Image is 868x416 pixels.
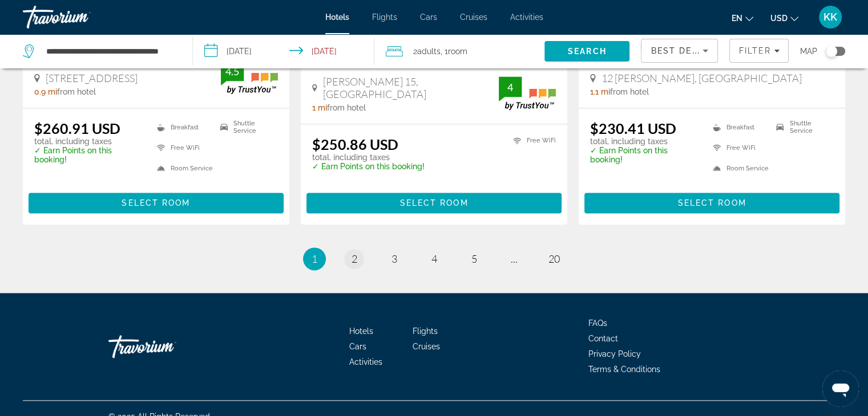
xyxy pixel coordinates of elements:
[707,120,770,134] li: Breakfast
[590,137,699,146] p: total, including taxes
[57,87,96,96] span: from hotel
[34,146,143,164] p: ✓ Earn Points on this booking!
[677,198,746,207] span: Select Room
[823,11,837,23] span: KK
[610,87,649,96] span: from hotel
[590,146,699,164] p: ✓ Earn Points on this booking!
[306,193,562,213] button: Select Room
[822,370,859,407] iframe: Кнопка запуска окна обмена сообщениями
[151,161,215,176] li: Room Service
[151,120,215,134] li: Breakfast
[817,46,845,56] button: Toggle map
[815,5,845,29] button: User Menu
[108,329,223,364] a: Go Home
[34,120,120,137] ins: $260.91 USD
[151,140,215,155] li: Free WiFi
[448,47,467,56] span: Room
[460,13,487,22] a: Cruises
[601,72,802,84] span: 12 [PERSON_NAME], [GEOGRAPHIC_DATA]
[707,140,770,155] li: Free WiFi
[431,252,437,265] span: 4
[510,13,543,22] a: Activities
[34,87,57,96] span: 0.9 mi
[590,120,676,137] ins: $230.41 USD
[568,47,607,56] span: Search
[312,162,425,171] p: ✓ Earn Points on this booking!
[413,43,441,59] span: 2
[312,252,317,265] span: 1
[651,46,710,55] span: Best Deals
[590,87,610,96] span: 1.1 mi
[312,153,425,162] p: total, including taxes
[729,39,789,63] button: Filters
[46,72,138,84] span: [STREET_ADDRESS]
[306,195,562,208] a: Select Room
[122,198,190,207] span: Select Room
[770,10,798,26] button: Change currency
[312,136,398,153] ins: $250.86 USD
[193,34,374,68] button: Select check in and out date
[420,13,437,22] a: Cars
[325,13,349,22] a: Hotels
[215,120,278,134] li: Shuttle Service
[584,193,839,213] button: Select Room
[349,342,366,351] a: Cars
[23,247,845,270] nav: Pagination
[499,80,522,94] div: 4
[34,137,143,146] p: total, including taxes
[413,327,438,336] a: Flights
[507,136,556,145] li: Free WiFi
[372,13,397,22] a: Flights
[770,14,788,23] span: USD
[770,120,834,134] li: Shuttle Service
[707,161,770,176] li: Room Service
[544,41,629,62] button: Search
[651,44,708,58] mat-select: Sort by
[588,319,607,328] a: FAQs
[732,10,753,26] button: Change language
[29,195,284,208] a: Select Room
[352,252,357,265] span: 2
[221,60,278,94] img: TrustYou guest rating badge
[399,198,468,207] span: Select Room
[584,195,839,208] a: Select Room
[327,103,366,112] span: from hotel
[391,252,397,265] span: 3
[499,76,556,110] img: TrustYou guest rating badge
[588,334,618,343] a: Contact
[374,34,544,68] button: Travelers: 2 adults, 0 children
[738,46,771,55] span: Filter
[413,342,440,351] a: Cruises
[511,252,518,265] span: ...
[45,43,175,60] input: Search hotel destination
[29,193,284,213] button: Select Room
[732,14,742,23] span: en
[588,365,660,374] a: Terms & Conditions
[441,43,467,59] span: , 1
[800,43,817,59] span: Map
[417,47,441,56] span: Adults
[323,75,499,100] span: [PERSON_NAME] 15, [GEOGRAPHIC_DATA]
[471,252,477,265] span: 5
[312,103,327,112] span: 1 mi
[548,252,560,265] span: 20
[588,349,641,358] a: Privacy Policy
[349,327,373,336] a: Hotels
[23,2,137,32] a: Travorium
[349,357,382,366] a: Activities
